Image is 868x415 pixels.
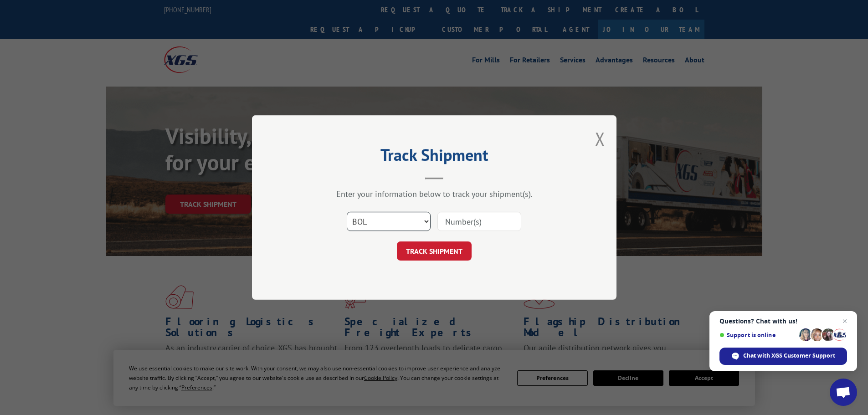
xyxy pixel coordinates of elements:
[397,241,472,261] button: TRACK SHIPMENT
[743,352,835,360] span: Chat with XGS Customer Support
[298,149,571,166] h2: Track Shipment
[719,318,847,325] span: Questions? Chat with us!
[595,127,605,151] button: Close modal
[719,348,847,365] span: Chat with XGS Customer Support
[719,332,796,338] span: Support is online
[437,212,521,231] input: Number(s)
[830,379,857,406] a: Open chat
[298,189,571,199] div: Enter your information below to track your shipment(s).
